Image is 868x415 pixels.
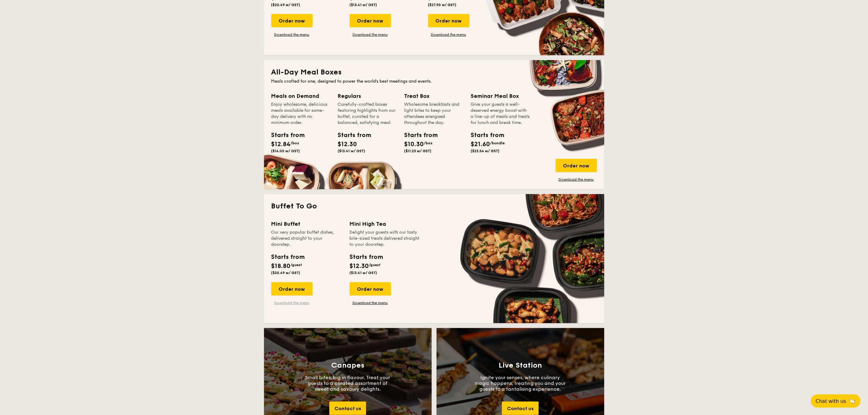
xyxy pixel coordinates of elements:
[350,300,391,305] a: Download the menu
[271,92,331,100] div: Meals on Demand
[350,3,377,7] span: ($13.41 w/ GST)
[271,141,291,148] span: $12.84
[811,394,861,408] button: Chat with us🦙
[490,141,505,145] span: /bundle
[816,398,846,404] span: Chat with us
[404,131,432,140] div: Starts from
[338,131,365,140] div: Starts from
[350,282,391,296] div: Order now
[302,375,393,392] p: Small bites, big in flavour. Treat your guests to a curated assortment of sweet and savoury delig...
[471,101,530,126] div: Give your guests a well-deserved energy boost with a line-up of meals and treats for lunch and br...
[329,402,366,415] div: Contact us
[271,149,300,153] span: ($14.00 w/ GST)
[271,78,597,84] div: Meals crafted for one, designed to power the world's best meetings and events.
[350,262,369,270] span: $12.30
[271,67,597,77] h2: All-Day Meal Boxes
[428,3,457,7] span: ($27.90 w/ GST)
[556,177,597,182] a: Download the menu
[350,271,377,275] span: ($13.41 w/ GST)
[271,32,313,37] a: Download the menu
[350,229,421,248] div: Delight your guests with our tasty bite-sized treats delivered straight to your doorstep.
[271,101,331,126] div: Enjoy wholesome, delicious meals available for same-day delivery with no minimum order.
[271,252,304,262] div: Starts from
[271,14,313,27] div: Order now
[271,300,313,305] a: Download the menu
[471,131,498,140] div: Starts from
[271,131,299,140] div: Starts from
[499,361,542,370] h3: Live Station
[404,92,464,100] div: Treat Box
[369,263,381,267] span: /guest
[404,141,424,148] span: $10.30
[271,229,342,248] div: Our very popular buffet dishes, delivered straight to your doorstep.
[424,141,433,145] span: /box
[556,159,597,172] div: Order now
[291,263,302,267] span: /guest
[271,271,300,275] span: ($20.49 w/ GST)
[350,220,421,228] div: Mini High Tea
[271,220,342,228] div: Mini Buffet
[271,262,291,270] span: $18.80
[271,282,313,296] div: Order now
[271,3,300,7] span: ($20.49 w/ GST)
[428,32,469,37] a: Download the menu
[471,149,500,153] span: ($23.54 w/ GST)
[350,252,383,262] div: Starts from
[338,101,397,126] div: Carefully-crafted boxes featuring highlights from our buffet, curated for a balanced, satisfying ...
[502,402,539,415] div: Contact us
[404,101,464,126] div: Wholesome breakfasts and light bites to keep your attendees energised throughout the day.
[471,92,530,100] div: Seminar Meal Box
[350,32,391,37] a: Download the menu
[291,141,300,145] span: /box
[271,201,597,211] h2: Buffet To Go
[338,149,365,153] span: ($13.41 w/ GST)
[849,398,856,405] span: 🦙
[331,361,364,370] h3: Canapes
[404,149,432,153] span: ($11.23 w/ GST)
[428,14,469,27] div: Order now
[350,14,391,27] div: Order now
[338,92,397,100] div: Regulars
[475,375,566,392] p: Ignite your senses, where culinary magic happens, treating you and your guests to a tantalising e...
[338,141,357,148] span: $12.30
[471,141,490,148] span: $21.60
